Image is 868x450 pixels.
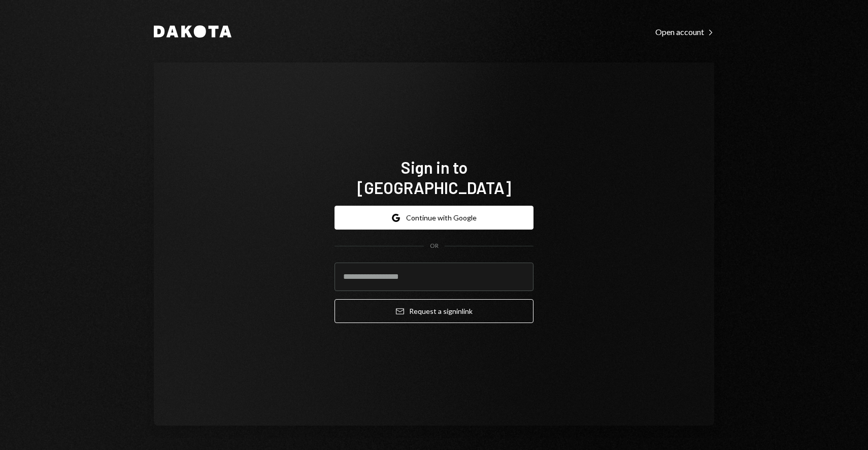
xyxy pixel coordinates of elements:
div: OR [430,242,439,250]
button: Continue with Google [335,206,533,230]
button: Request a signinlink [335,299,533,323]
h1: Sign in to [GEOGRAPHIC_DATA] [335,157,533,198]
a: Open account [655,26,714,37]
div: Open account [655,27,714,37]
